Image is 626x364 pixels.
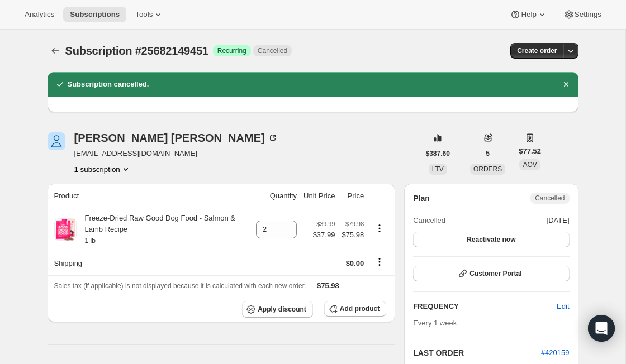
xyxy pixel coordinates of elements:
[371,222,388,234] button: Product actions
[558,76,574,92] button: Dismiss notification
[48,43,63,59] button: Subscriptions
[345,221,364,227] small: $79.98
[242,301,313,318] button: Apply discount
[85,237,96,245] small: 1 lb
[547,215,570,226] span: [DATE]
[253,184,300,208] th: Quantity
[18,7,61,22] button: Analytics
[74,132,278,143] div: [PERSON_NAME] [PERSON_NAME]
[413,193,430,204] h2: Plan
[486,149,490,158] span: 5
[74,148,278,159] span: [EMAIL_ADDRESS][DOMAIN_NAME]
[541,348,570,357] a: #420159
[541,347,570,358] button: #420159
[129,7,170,22] button: Tools
[74,164,131,175] button: Product actions
[426,149,450,158] span: $387.60
[413,266,569,281] button: Customer Portal
[54,282,306,290] span: Sales tax (if applicable) is not displayed because it is calculated with each new order.
[338,184,367,208] th: Price
[575,10,601,19] span: Settings
[313,229,335,241] span: $37.99
[473,165,502,173] span: ORDERS
[413,319,457,327] span: Every 1 week
[48,132,65,150] span: Denice Kabisch
[413,215,445,226] span: Cancelled
[317,281,339,290] span: $75.98
[316,221,335,227] small: $39.99
[258,46,287,55] span: Cancelled
[135,10,153,19] span: Tools
[48,184,253,208] th: Product
[517,46,557,55] span: Create order
[324,301,386,317] button: Add product
[371,256,388,268] button: Shipping actions
[65,45,208,57] span: Subscription #25682149451
[63,7,126,22] button: Subscriptions
[413,347,541,358] h2: LAST ORDER
[25,10,54,19] span: Analytics
[432,165,444,173] span: LTV
[413,301,557,312] h2: FREQUENCY
[258,305,306,314] span: Apply discount
[54,218,77,241] img: product img
[346,259,364,267] span: $0.00
[503,7,554,22] button: Help
[479,146,496,161] button: 5
[419,146,457,161] button: $387.60
[300,184,338,208] th: Unit Price
[413,232,569,247] button: Reactivate now
[510,43,563,59] button: Create order
[519,146,541,157] span: $77.52
[340,304,380,313] span: Add product
[557,301,569,312] span: Edit
[467,235,515,244] span: Reactivate now
[342,229,364,241] span: $75.98
[535,194,565,203] span: Cancelled
[469,269,521,278] span: Customer Portal
[521,10,536,19] span: Help
[588,315,615,342] div: Open Intercom Messenger
[550,298,576,315] button: Edit
[77,213,250,246] div: Freeze-Dried Raw Good Dog Food - Salmon & Lamb Recipe
[70,10,120,19] span: Subscriptions
[48,251,253,275] th: Shipping
[217,46,246,55] span: Recurring
[523,161,537,169] span: AOV
[557,7,608,22] button: Settings
[68,79,149,90] h2: Subscription cancelled.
